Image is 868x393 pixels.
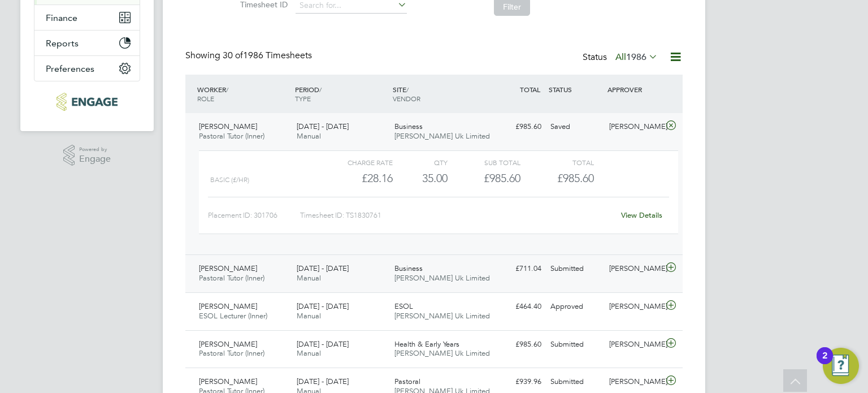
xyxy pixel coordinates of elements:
[393,94,420,103] span: VENDOR
[46,12,77,23] span: Finance
[546,297,605,316] div: Approved
[199,339,257,349] span: [PERSON_NAME]
[208,206,300,224] div: Placement ID: 301706
[615,51,658,63] label: All
[199,264,257,273] span: [PERSON_NAME]
[393,169,448,188] div: 35.00
[297,348,321,358] span: Manual
[520,156,593,169] div: Total
[823,348,859,384] button: Open Resource Center, 2 new notifications
[210,176,249,184] span: Basic (£/HR)
[79,154,111,164] span: Engage
[605,373,663,391] div: [PERSON_NAME]
[605,297,663,316] div: [PERSON_NAME]
[297,301,349,311] span: [DATE] - [DATE]
[297,273,321,283] span: Manual
[394,264,423,273] span: Business
[487,297,546,316] div: £464.40
[57,93,117,111] img: morganhunt-logo-retina.png
[297,339,349,349] span: [DATE] - [DATE]
[448,156,520,169] div: Sub Total
[292,79,390,109] div: PERIOD
[297,131,321,141] span: Manual
[557,171,594,185] span: £985.60
[46,38,79,49] span: Reports
[394,122,423,131] span: Business
[546,260,605,278] div: Submitted
[394,273,490,283] span: [PERSON_NAME] Uk Limited
[297,377,349,386] span: [DATE] - [DATE]
[621,210,662,220] a: View Details
[199,122,257,131] span: [PERSON_NAME]
[297,122,349,131] span: [DATE] - [DATE]
[487,335,546,354] div: £985.60
[626,51,646,63] span: 1986
[46,63,94,74] span: Preferences
[822,356,827,370] div: 2
[487,118,546,136] div: £985.60
[487,373,546,391] div: £939.96
[406,85,409,94] span: /
[394,377,420,386] span: Pastoral
[34,56,140,81] button: Preferences
[199,311,267,321] span: ESOL Lecturer (Inner)
[390,79,488,109] div: SITE
[34,5,140,30] button: Finance
[546,79,605,100] div: STATUS
[295,94,311,103] span: TYPE
[199,273,264,283] span: Pastoral Tutor (Inner)
[605,79,663,100] div: APPROVER
[34,31,140,55] button: Reports
[520,85,540,94] span: TOTAL
[223,50,243,61] span: 30 of
[546,118,605,136] div: Saved
[605,118,663,136] div: [PERSON_NAME]
[185,50,314,62] div: Showing
[226,85,228,94] span: /
[194,79,292,109] div: WORKER
[297,264,349,273] span: [DATE] - [DATE]
[546,373,605,391] div: Submitted
[583,50,660,66] div: Status
[546,335,605,354] div: Submitted
[394,348,490,358] span: [PERSON_NAME] Uk Limited
[319,85,322,94] span: /
[34,93,140,111] a: Go to home page
[394,131,490,141] span: [PERSON_NAME] Uk Limited
[223,50,312,61] span: 1986 Timesheets
[199,348,264,358] span: Pastoral Tutor (Inner)
[199,131,264,141] span: Pastoral Tutor (Inner)
[199,377,257,386] span: [PERSON_NAME]
[63,145,111,166] a: Powered byEngage
[320,169,393,188] div: £28.16
[79,145,111,154] span: Powered by
[605,335,663,354] div: [PERSON_NAME]
[199,301,257,311] span: [PERSON_NAME]
[394,311,490,321] span: [PERSON_NAME] Uk Limited
[320,156,393,169] div: Charge rate
[394,301,413,311] span: ESOL
[605,260,663,278] div: [PERSON_NAME]
[394,339,459,349] span: Health & Early Years
[393,156,448,169] div: QTY
[487,260,546,278] div: £711.04
[448,169,520,188] div: £985.60
[197,94,214,103] span: ROLE
[297,311,321,321] span: Manual
[300,206,614,224] div: Timesheet ID: TS1830761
